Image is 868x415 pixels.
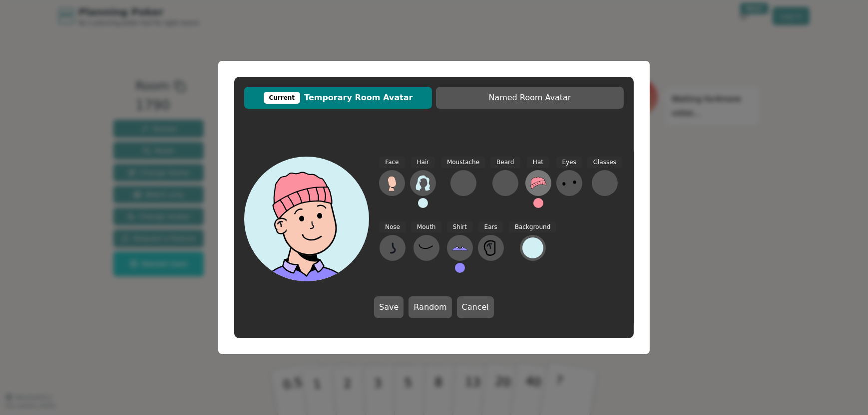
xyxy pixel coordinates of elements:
button: Named Room Avatar [436,87,624,109]
span: Temporary Room Avatar [249,92,427,104]
span: Glasses [587,157,622,168]
span: Mouth [411,221,442,233]
span: Face [379,157,405,168]
button: Save [374,296,404,318]
button: Cancel [457,296,494,318]
span: Hat [527,157,549,168]
span: Shirt [447,221,473,233]
span: Moustache [441,157,485,168]
span: Background [509,221,557,233]
button: Random [409,296,451,318]
span: Hair [411,157,435,168]
button: CurrentTemporary Room Avatar [244,87,432,109]
div: Current [264,92,301,104]
span: Nose [379,221,406,233]
span: Named Room Avatar [441,92,619,104]
span: Ears [478,221,503,233]
span: Eyes [556,157,582,168]
span: Beard [490,157,520,168]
